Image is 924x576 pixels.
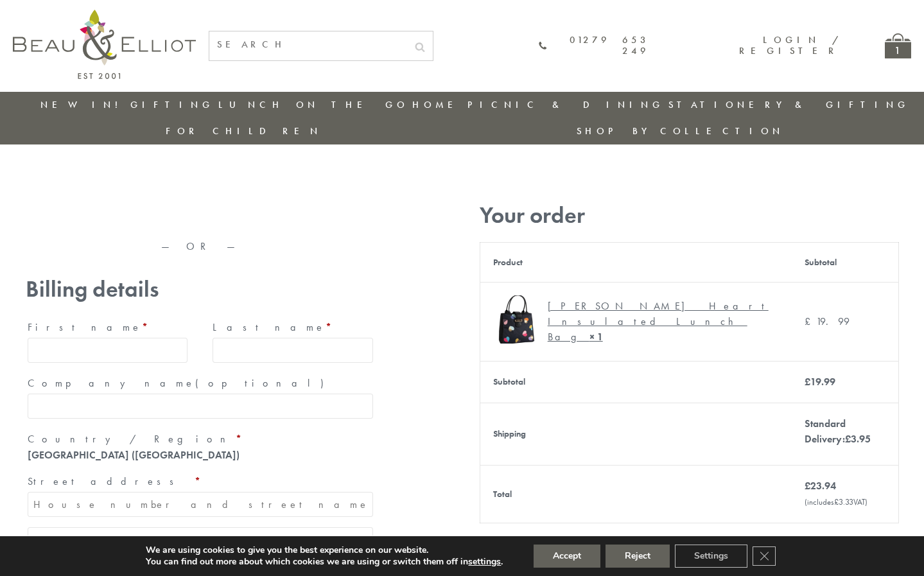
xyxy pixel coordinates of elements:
span: £ [805,315,816,328]
bdi: 3.95 [845,432,871,446]
h3: Your order [480,202,899,229]
a: Picnic & Dining [467,98,664,111]
a: 01279 653 249 [539,35,649,57]
strong: × 1 [589,330,603,344]
a: 1 [885,33,911,58]
p: You can find out more about which cookies we are using or switch them off in . [146,556,503,568]
button: Settings [675,545,747,568]
bdi: 19.99 [805,375,835,388]
img: logo [13,10,196,79]
h3: Billing details [26,276,375,302]
input: Apartment, suite, unit, etc. (optional) [28,527,373,552]
iframe: Secure express checkout frame [201,197,378,228]
div: [PERSON_NAME] Heart Insulated Lunch Bag [548,299,770,345]
a: Lunch On The Go [218,98,408,111]
button: Reject [606,545,670,568]
input: House number and street name [28,492,373,517]
span: (optional) [195,376,331,390]
bdi: 23.94 [805,479,836,493]
label: First name [28,317,188,338]
a: For Children [166,125,322,137]
p: — OR — [26,241,375,252]
th: Product [480,242,792,282]
img: Emily Heart Insulated Lunch Bag [493,295,541,344]
bdi: 19.99 [805,315,850,328]
label: Company name [28,373,373,394]
button: settings [468,556,501,568]
button: Close GDPR Cookie Banner [753,546,776,566]
label: Country / Region [28,429,373,449]
a: Gifting [130,98,214,111]
iframe: Secure express checkout frame [23,197,200,228]
a: Emily Heart Insulated Lunch Bag [PERSON_NAME] Heart Insulated Lunch Bag× 1 [493,295,780,348]
th: Total [480,465,792,523]
small: (includes VAT) [805,496,867,507]
span: £ [845,432,851,446]
a: Shop by collection [577,125,784,137]
span: 3.33 [834,496,853,507]
p: We are using cookies to give you the best experience on our website. [146,545,503,556]
span: £ [834,496,839,507]
button: Accept [534,545,600,568]
label: Last name [213,317,373,338]
span: £ [805,479,810,493]
th: Shipping [480,403,792,465]
a: Home [412,98,464,111]
label: Street address [28,471,373,492]
th: Subtotal [792,242,898,282]
a: Stationery & Gifting [668,98,909,111]
strong: [GEOGRAPHIC_DATA] ([GEOGRAPHIC_DATA]) [28,448,240,462]
a: New in! [40,98,126,111]
span: £ [805,375,810,388]
th: Subtotal [480,361,792,403]
input: SEARCH [209,31,407,58]
a: Login / Register [739,33,840,57]
label: Standard Delivery: [805,417,871,446]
